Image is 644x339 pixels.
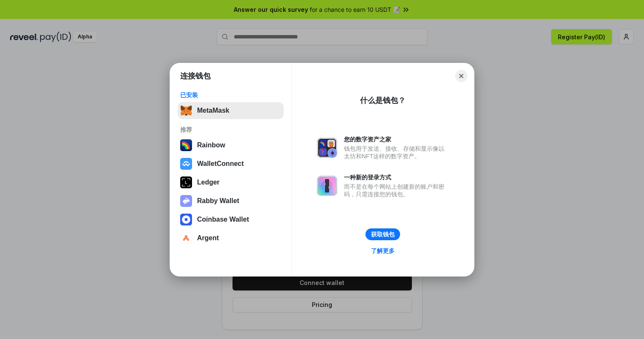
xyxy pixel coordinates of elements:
div: 一种新的登录方式 [344,174,449,181]
button: Coinbase Wallet [178,211,284,228]
img: svg+xml,%3Csvg%20xmlns%3D%22http%3A%2F%2Fwww.w3.org%2F2000%2Fsvg%22%20width%3D%2228%22%20height%3... [180,176,192,188]
button: Argent [178,230,284,247]
button: Close [455,70,467,82]
img: svg+xml,%3Csvg%20width%3D%22120%22%20height%3D%22120%22%20viewBox%3D%220%200%20120%20120%22%20fil... [180,139,192,151]
div: Argent [197,234,219,242]
button: 获取钱包 [365,228,400,240]
div: MetaMask [197,107,229,114]
img: svg+xml,%3Csvg%20width%3D%2228%22%20height%3D%2228%22%20viewBox%3D%220%200%2028%2028%22%20fill%3D... [180,232,192,244]
button: Rainbow [178,137,284,154]
div: Rabby Wallet [197,197,239,205]
button: MetaMask [178,102,284,119]
div: 已安装 [180,91,281,99]
div: 您的数字资产之家 [344,136,449,143]
div: Ledger [197,179,219,186]
div: 钱包用于发送、接收、存储和显示像以太坊和NFT这样的数字资产。 [344,145,449,160]
img: svg+xml,%3Csvg%20width%3D%2228%22%20height%3D%2228%22%20viewBox%3D%220%200%2028%2028%22%20fill%3D... [180,158,192,170]
img: svg+xml,%3Csvg%20xmlns%3D%22http%3A%2F%2Fwww.w3.org%2F2000%2Fsvg%22%20fill%3D%22none%22%20viewBox... [317,138,337,158]
img: svg+xml,%3Csvg%20xmlns%3D%22http%3A%2F%2Fwww.w3.org%2F2000%2Fsvg%22%20fill%3D%22none%22%20viewBox... [317,176,337,196]
div: 了解更多 [371,247,395,255]
div: 获取钱包 [371,231,395,238]
div: 推荐 [180,126,281,133]
div: Rainbow [197,141,225,149]
div: 什么是钱包？ [360,95,406,106]
img: svg+xml,%3Csvg%20width%3D%2228%22%20height%3D%2228%22%20viewBox%3D%220%200%2028%2028%22%20fill%3D... [180,214,192,225]
h1: 连接钱包 [180,71,211,81]
img: svg+xml,%3Csvg%20xmlns%3D%22http%3A%2F%2Fwww.w3.org%2F2000%2Fsvg%22%20fill%3D%22none%22%20viewBox... [180,195,192,207]
a: 了解更多 [366,245,400,256]
div: WalletConnect [197,160,244,168]
div: Coinbase Wallet [197,216,249,223]
img: svg+xml,%3Csvg%20fill%3D%22none%22%20height%3D%2233%22%20viewBox%3D%220%200%2035%2033%22%20width%... [180,105,192,117]
button: Rabby Wallet [178,193,284,209]
div: 而不是在每个网站上创建新的账户和密码，只需连接您的钱包。 [344,183,449,198]
button: Ledger [178,174,284,191]
button: WalletConnect [178,155,284,172]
